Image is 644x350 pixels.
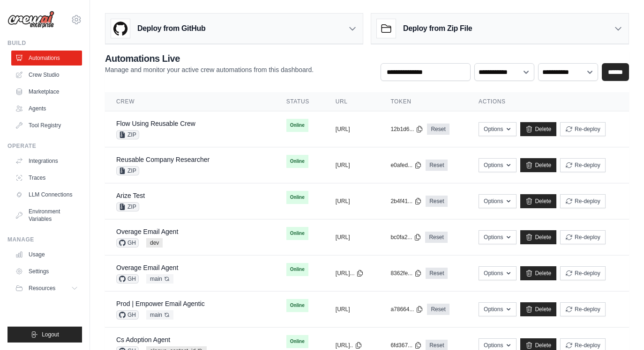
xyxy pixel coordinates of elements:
[560,266,606,280] button: Re-deploy
[137,23,205,34] h3: Deploy from GitHub
[479,158,517,172] button: Options
[390,270,422,277] button: 8362fe...
[11,51,82,66] a: Automations
[11,84,82,99] a: Marketplace
[116,156,210,163] a: Reusable Company Researcher
[7,236,82,243] div: Manage
[427,124,449,135] a: Reset
[11,118,82,133] a: Tool Registry
[275,92,324,111] th: Status
[426,196,448,207] a: Reset
[11,247,82,262] a: Usage
[116,192,145,199] a: Arize Test
[116,336,170,343] a: Cs Adoption Agent
[7,327,82,343] button: Logout
[7,11,54,29] img: Logo
[286,155,308,168] span: Online
[520,158,556,172] a: Delete
[111,19,130,38] img: GitHub Logo
[286,227,308,240] span: Online
[479,122,517,136] button: Options
[116,300,205,307] a: Prod | Empower Email Agentic
[390,342,422,349] button: 6fd367...
[467,92,629,111] th: Actions
[11,264,82,279] a: Settings
[390,233,421,241] button: bc0fa2...
[11,153,82,168] a: Integrations
[560,158,606,172] button: Re-deploy
[520,302,556,316] a: Delete
[479,230,517,244] button: Options
[11,170,82,185] a: Traces
[11,281,82,296] button: Resources
[146,310,173,320] span: main
[116,120,195,127] a: Flow Using Reusable Crew
[286,335,308,348] span: Online
[520,266,556,280] a: Delete
[324,92,380,111] th: URL
[7,39,82,47] div: Build
[29,284,55,292] span: Resources
[520,122,556,136] a: Delete
[390,125,423,133] button: 12b1d6...
[403,23,472,34] h3: Deploy from Zip File
[286,191,308,204] span: Online
[286,263,308,276] span: Online
[426,268,448,279] a: Reset
[11,67,82,82] a: Crew Studio
[390,306,423,313] button: a78664...
[560,230,606,244] button: Re-deploy
[116,274,139,284] span: GH
[427,304,449,315] a: Reset
[479,302,517,316] button: Options
[7,142,82,150] div: Operate
[116,238,139,248] span: GH
[479,194,517,208] button: Options
[116,264,178,271] a: Overage Email Agent
[105,92,275,111] th: Crew
[379,92,467,111] th: Token
[286,299,308,312] span: Online
[425,232,447,243] a: Reset
[520,194,556,208] a: Delete
[146,238,163,248] span: dev
[11,187,82,202] a: LLM Connections
[479,266,517,280] button: Options
[146,274,173,284] span: main
[286,119,308,132] span: Online
[116,130,139,139] span: ZIP
[42,331,59,338] span: Logout
[116,202,139,211] span: ZIP
[116,228,178,235] a: Overage Email Agent
[11,204,82,226] a: Environment Variables
[426,160,448,171] a: Reset
[560,194,606,208] button: Re-deploy
[390,161,422,169] button: e0afed...
[560,302,606,316] button: Re-deploy
[520,230,556,244] a: Delete
[390,197,422,205] button: 2b4f41...
[11,101,82,116] a: Agents
[116,166,139,175] span: ZIP
[116,310,139,320] span: GH
[105,65,314,74] p: Manage and monitor your active crew automations from this dashboard.
[560,122,606,136] button: Re-deploy
[105,52,314,65] h2: Automations Live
